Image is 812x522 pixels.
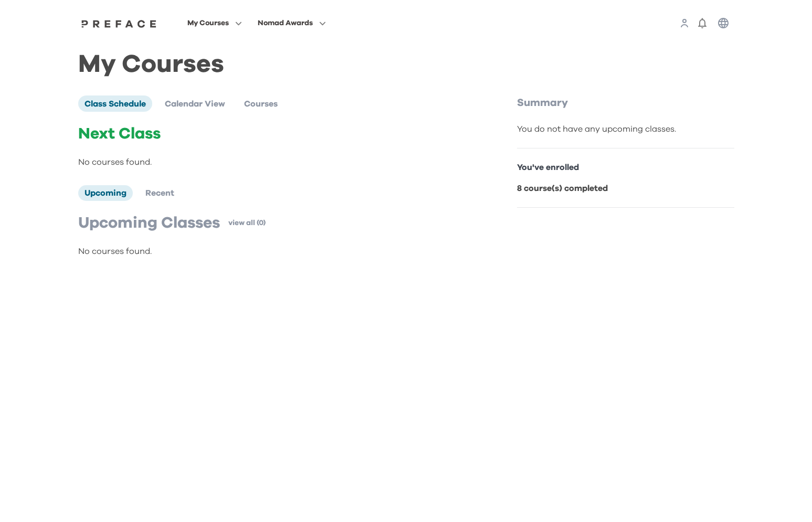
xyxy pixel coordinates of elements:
[145,189,174,197] span: Recent
[244,100,278,108] span: Courses
[78,59,734,70] h1: My Courses
[517,123,734,135] div: You do not have any upcoming classes.
[78,156,473,168] p: No courses found.
[79,19,160,28] img: Preface Logo
[78,124,473,143] p: Next Class
[85,100,146,108] span: Class Schedule
[517,95,734,110] p: Summary
[255,16,329,30] button: Nomad Awards
[184,16,245,30] button: My Courses
[187,17,229,29] span: My Courses
[85,189,126,197] span: Upcoming
[228,218,266,228] a: view all (0)
[79,19,160,27] a: Preface Logo
[78,214,220,232] p: Upcoming Classes
[517,184,608,193] b: 8 course(s) completed
[258,17,313,29] span: Nomad Awards
[78,245,473,258] p: No courses found.
[517,161,734,174] p: You've enrolled
[165,100,225,108] span: Calendar View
